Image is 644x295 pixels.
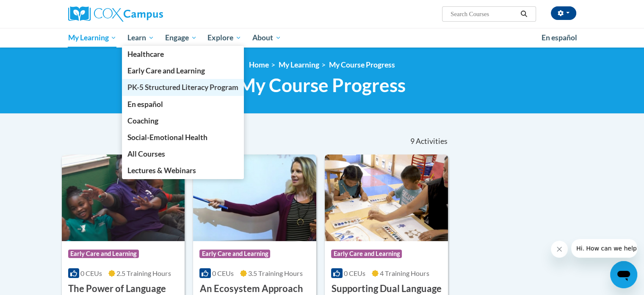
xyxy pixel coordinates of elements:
span: 9 [410,137,414,146]
a: En español [536,29,583,47]
span: Early Care and Learning [331,250,402,258]
a: All Courses [122,146,244,162]
button: Account Settings [551,6,576,20]
a: Lectures & Webinars [122,162,244,179]
span: Engage [165,33,197,43]
span: 0 CEUs [80,269,102,277]
div: Main menu [55,28,589,48]
span: 0 CEUs [212,269,234,277]
a: Early Care and Learning [122,62,244,79]
a: Cox Campus [68,6,229,22]
span: My Learning [68,33,116,43]
a: Coaching [122,112,244,129]
span: Social-Emotional Health [127,133,207,142]
span: Activities [416,137,448,146]
a: About [247,28,287,48]
a: My Learning [63,28,122,48]
a: Social-Emotional Health [122,129,244,146]
span: Lectures & Webinars [127,166,196,175]
span: 3.5 Training Hours [248,269,303,277]
span: All Courses [127,149,165,158]
img: Course Logo [193,155,316,241]
span: Early Care and Learning [127,66,205,75]
span: En español [542,33,577,42]
span: 4 Training Hours [380,269,429,277]
a: Engage [160,28,202,48]
span: About [252,33,281,43]
iframe: Message from company [571,239,637,258]
span: PK-5 Structured Literacy Program [127,83,238,92]
img: Course Logo [62,155,185,241]
a: Home [249,60,269,69]
span: En español [127,100,163,109]
input: Search Courses [450,9,517,19]
a: En español [122,96,244,112]
a: My Course Progress [329,60,395,69]
span: Learn [127,33,154,43]
a: PK-5 Structured Literacy Program [122,79,244,96]
span: Coaching [127,116,158,125]
iframe: Close message [551,241,568,258]
a: Learn [122,28,160,48]
a: Explore [202,28,247,48]
a: My Learning [279,60,319,69]
a: Healthcare [122,46,244,62]
iframe: Button to launch messaging window [610,261,637,288]
span: Healthcare [127,50,164,59]
img: Course Logo [325,155,448,241]
span: Hi. How can we help? [5,6,69,13]
span: Early Care and Learning [199,250,270,258]
span: 0 CEUs [344,269,365,277]
span: 2.5 Training Hours [116,269,171,277]
span: Early Care and Learning [68,250,139,258]
span: My Course Progress [238,74,406,96]
button: Search [517,9,530,19]
img: Cox Campus [68,6,163,22]
span: Explore [207,33,241,43]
